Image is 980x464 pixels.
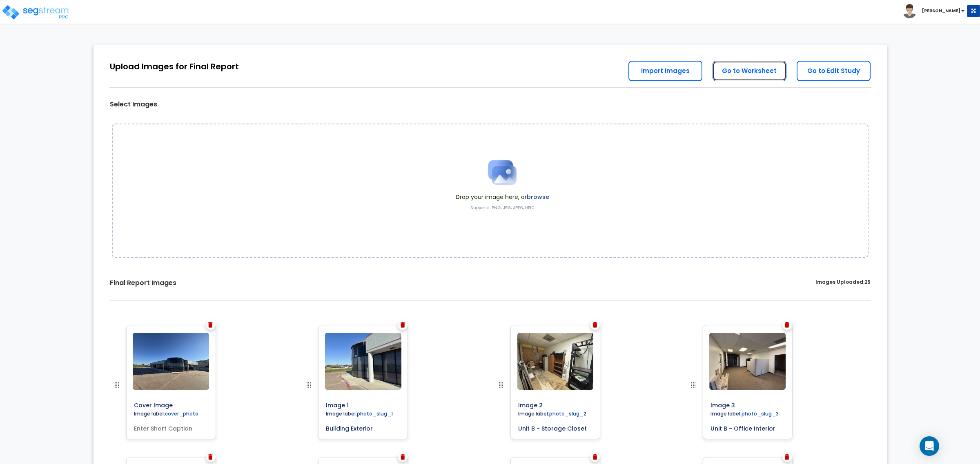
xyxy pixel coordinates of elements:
[131,421,212,433] input: Enter Short Caption
[527,193,549,201] label: browse
[742,410,779,417] label: photo_slug_3
[131,410,202,419] label: Image label:
[208,322,213,328] img: Trash Icon
[110,100,157,109] label: Select Images
[357,410,393,417] label: photo_slug_1
[902,4,917,18] img: avatar.png
[922,8,960,14] b: [PERSON_NAME]
[208,454,213,460] img: Trash Icon
[593,322,597,328] img: Trash Icon
[470,205,535,211] label: Supports: PNG, JPG, JPEG, HEIC
[628,61,702,81] a: Import Images
[401,454,405,460] img: Trash Icon
[707,410,782,419] label: Image label:
[515,421,596,433] input: Unit B - Storage Closet
[688,380,698,390] img: drag handle
[785,454,789,460] img: Trash Icon
[110,61,239,73] div: Upload Images for Final Report
[797,61,871,81] a: Go to Edit Study
[482,152,523,193] img: Upload Icon
[549,410,586,417] label: photo_slug_2
[713,61,786,81] a: Go to Worksheet
[110,278,176,288] label: Final Report Images
[864,278,871,285] span: 25
[496,380,506,390] img: drag handle
[304,380,314,390] img: drag handle
[456,193,549,201] span: Drop your image here, or
[323,421,403,433] input: Building Exterior
[593,454,597,460] img: Trash Icon
[323,410,396,419] label: Image label:
[707,421,788,433] input: Unit B - Office Interior
[165,410,198,417] label: cover_photo
[920,436,939,456] div: Open Intercom Messenger
[785,322,789,328] img: Trash Icon
[815,278,871,288] label: Images Uploaded:
[515,410,590,419] label: Image label:
[112,380,122,390] img: drag handle
[401,322,405,328] img: Trash Icon
[1,4,71,20] img: logo_pro_r.png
